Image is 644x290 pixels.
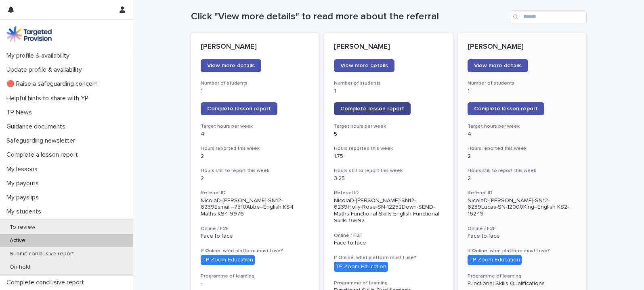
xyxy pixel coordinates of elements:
[3,166,44,173] p: My lessons
[201,153,310,160] p: 2
[3,264,37,271] p: On hold
[3,109,38,116] p: TP News
[3,237,32,244] p: Active
[191,11,507,23] h1: Click "View more details" to read more about the referral
[334,80,443,87] h3: Number of students
[201,43,310,52] p: [PERSON_NAME]
[334,153,443,160] p: 1.75
[201,197,310,217] p: NicolaD-[PERSON_NAME]-SN12-6239Esmai --7510Abbe--English KS4 Maths KS4-9976
[334,240,443,246] p: Face to face
[3,224,42,231] p: To review
[3,180,45,187] p: My payouts
[3,208,48,215] p: My students
[468,43,577,52] p: [PERSON_NAME]
[201,168,310,174] h3: Hours still to report this week
[468,153,577,160] p: 2
[468,59,528,72] a: View more details
[334,43,443,52] p: [PERSON_NAME]
[201,80,310,87] h3: Number of students
[468,190,577,196] h3: Referral ID
[201,88,310,95] p: 1
[207,106,271,112] span: Complete lesson report
[334,168,443,174] h3: Hours still to report this week
[201,102,277,115] a: Complete lesson report
[3,279,90,286] p: Complete conclusive report
[468,197,577,217] p: NicolaD-[PERSON_NAME]-SN12-6239Lucas-SN-12000King--English KS2-16249
[201,226,310,232] h3: Online / F2F
[468,80,577,87] h3: Number of students
[334,131,443,138] p: 5
[334,123,443,130] h3: Target hours per week
[468,123,577,130] h3: Target hours per week
[468,280,577,287] p: Functional Skills Qualifications
[334,88,443,95] p: 1
[468,102,544,115] a: Complete lesson report
[468,175,577,182] p: 2
[3,251,80,257] p: Submit conclusive report
[468,131,577,138] p: 4
[334,255,443,261] h3: If Online, what platform must I use?
[468,233,577,240] p: Face to face
[3,66,88,74] p: Update profile & availability
[201,273,310,280] h3: Programme of learning
[201,145,310,152] h3: Hours reported this week
[334,197,443,224] p: NicolaD-[PERSON_NAME]-SN12-6239Holly-Rose-SN-12252Down-SEND-Maths Functional Skills English Funct...
[468,226,577,232] h3: Online / F2F
[468,255,522,265] div: TP Zoom Education
[201,131,310,138] p: 4
[3,123,72,130] p: Guidance documents
[201,248,310,254] h3: If Online, what platform must I use?
[468,145,577,152] h3: Hours reported this week
[201,175,310,182] p: 2
[201,280,310,287] p: -
[334,145,443,152] h3: Hours reported this week
[334,280,443,286] h3: Programme of learning
[3,137,82,145] p: Safeguarding newsletter
[468,248,577,254] h3: If Online, what platform must I use?
[468,168,577,174] h3: Hours still to report this week
[334,190,443,196] h3: Referral ID
[334,102,411,115] a: Complete lesson report
[3,194,45,201] p: My payslips
[201,123,310,130] h3: Target hours per week
[201,255,255,265] div: TP Zoom Education
[201,190,310,196] h3: Referral ID
[201,59,261,72] a: View more details
[474,106,538,112] span: Complete lesson report
[340,106,404,112] span: Complete lesson report
[340,63,388,68] span: View more details
[207,63,255,68] span: View more details
[3,52,76,60] p: My profile & availability
[468,88,577,95] p: 1
[510,10,587,23] input: Search
[3,95,95,102] p: Helpful hints to share with YP
[334,232,443,239] h3: Online / F2F
[334,59,394,72] a: View more details
[474,63,522,68] span: View more details
[6,26,52,42] img: M5nRWzHhSzIhMunXDL62
[334,175,443,182] p: 3.25
[334,262,388,272] div: TP Zoom Education
[468,273,577,280] h3: Programme of learning
[3,80,104,88] p: 🔴 Raise a safeguarding concern
[201,233,310,240] p: Face to face
[3,151,84,159] p: Complete a lesson report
